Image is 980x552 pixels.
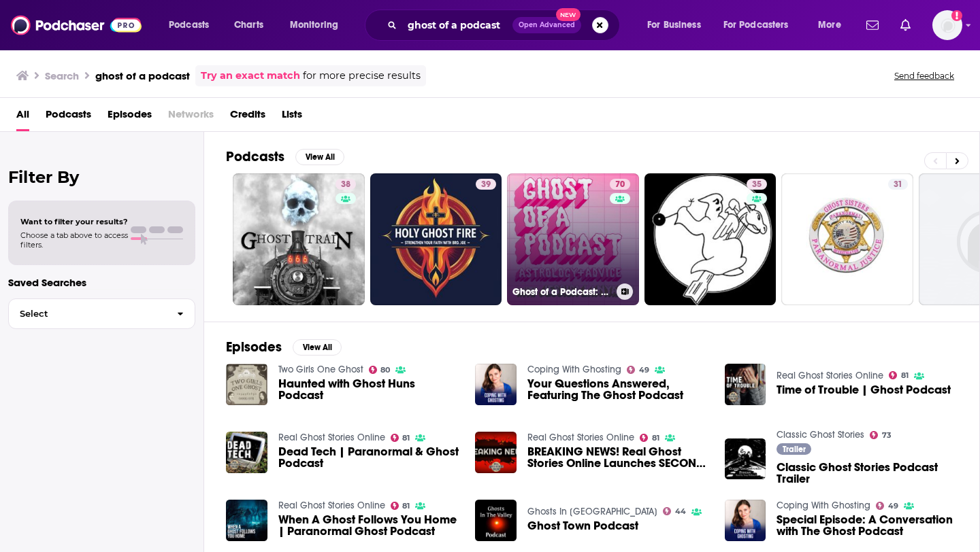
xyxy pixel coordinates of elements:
[380,367,390,373] span: 80
[280,14,356,36] button: open menu
[295,149,344,165] button: View All
[370,173,502,305] a: 39
[20,230,128,249] span: Choose a tab above to access filters.
[725,500,766,541] img: Special Episode: A Conversation with The Ghost Podcast
[278,500,385,511] a: Real Ghost Stories Online
[391,434,410,442] a: 81
[932,10,962,40] img: User Profile
[293,339,342,356] button: View All
[402,503,410,509] span: 81
[9,309,166,318] span: Select
[861,14,884,37] a: Show notifications dropdown
[870,431,892,439] a: 73
[507,173,639,305] a: 70Ghost of a Podcast: Astrology & Advice with [PERSON_NAME]
[627,366,649,374] a: 49
[888,503,898,509] span: 49
[777,429,864,441] a: Classic Ghost Stories
[725,438,766,480] img: Classic Ghost Stories Podcast Trailer
[8,167,195,187] h2: Filter By
[777,462,958,485] a: Classic Ghost Stories Podcast Trailer
[818,16,841,35] span: More
[11,12,142,38] img: Podchaser - Follow, Share and Rate Podcasts
[475,432,517,473] img: BREAKING NEWS! Real Ghost Stories Online Launches SECOND Ghost Podcast!
[45,69,79,82] h3: Search
[16,103,29,131] span: All
[226,500,267,541] img: When A Ghost Follows You Home | Paranormal Ghost Podcast
[336,179,356,190] a: 38
[8,276,195,289] p: Saved Searches
[278,364,363,375] a: Two Girls One Ghost
[475,500,517,541] img: Ghost Town Podcast
[527,446,708,469] a: BREAKING NEWS! Real Ghost Stories Online Launches SECOND Ghost Podcast!
[777,370,883,381] a: Real Ghost Stories Online
[303,68,421,84] span: for more precise results
[402,14,512,36] input: Search podcasts, credits, & more...
[391,502,410,510] a: 81
[108,103,152,131] a: Episodes
[808,14,858,36] button: open menu
[159,14,227,36] button: open menu
[882,432,892,438] span: 73
[747,179,767,190] a: 35
[901,373,909,379] span: 81
[169,16,209,35] span: Podcasts
[932,10,962,40] button: Show profile menu
[278,514,459,537] a: When A Ghost Follows You Home | Paranormal Ghost Podcast
[226,339,342,356] a: EpisodesView All
[225,14,272,36] a: Charts
[783,445,806,453] span: Trailer
[226,148,284,165] h2: Podcasts
[476,179,496,190] a: 39
[475,364,517,405] img: Your Questions Answered, Featuring The Ghost Podcast
[20,217,128,226] span: Want to filter your results?
[647,16,701,35] span: For Business
[639,367,649,373] span: 49
[527,364,621,375] a: Coping With Ghosting
[725,364,766,405] img: Time of Trouble | Ghost Podcast
[226,339,282,356] h2: Episodes
[889,371,909,379] a: 81
[675,508,686,515] span: 44
[95,69,190,82] h3: ghost of a podcast
[226,364,267,405] img: Haunted with Ghost Huns Podcast
[378,10,633,41] div: Search podcasts, credits, & more...
[610,179,630,190] a: 70
[951,10,962,21] svg: Add a profile image
[777,384,951,396] a: Time of Trouble | Ghost Podcast
[777,514,958,537] a: Special Episode: A Conversation with The Ghost Podcast
[663,507,686,515] a: 44
[644,173,777,305] a: 35
[481,178,491,192] span: 39
[278,432,385,443] a: Real Ghost Stories Online
[527,378,708,401] a: Your Questions Answered, Featuring The Ghost Podcast
[527,506,657,517] a: Ghosts In The Valley
[168,103,214,131] span: Networks
[226,432,267,473] a: Dead Tech | Paranormal & Ghost Podcast
[282,103,302,131] span: Lists
[230,103,265,131] span: Credits
[527,520,638,532] a: Ghost Town Podcast
[278,446,459,469] a: Dead Tech | Paranormal & Ghost Podcast
[512,17,581,33] button: Open AdvancedNew
[895,14,916,37] a: Show notifications dropdown
[894,178,902,192] span: 31
[233,173,365,305] a: 38
[46,103,91,131] span: Podcasts
[278,378,459,401] a: Haunted with Ghost Huns Podcast
[527,432,634,443] a: Real Ghost Stories Online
